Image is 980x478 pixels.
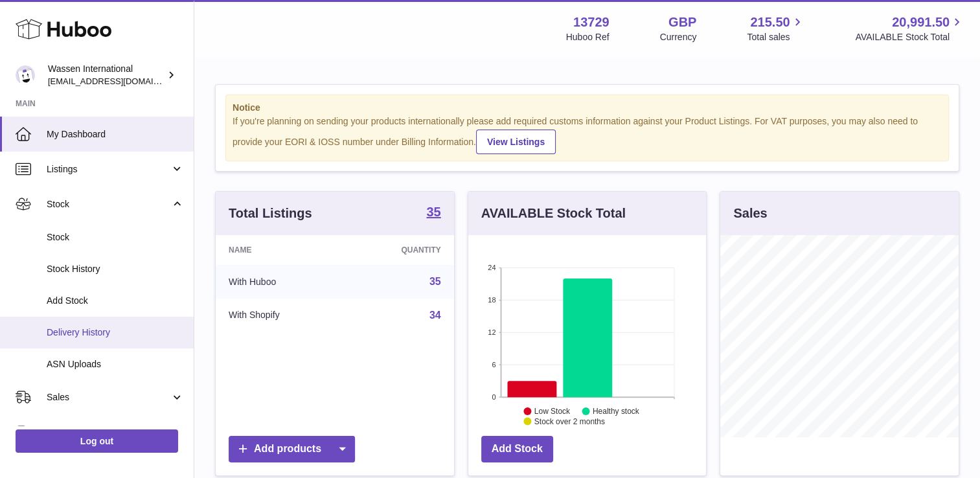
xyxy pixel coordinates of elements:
[233,102,942,114] strong: Notice
[16,429,178,453] a: Log out
[48,63,165,87] div: Wassen International
[573,14,610,31] strong: 13729
[855,14,964,43] a: 20,991.50 AVAILABLE Stock Total
[47,391,170,404] span: Sales
[426,205,440,221] a: 35
[47,326,184,339] span: Delivery History
[47,231,184,244] span: Stock
[660,31,697,43] div: Currency
[233,115,942,154] div: If you're planning on sending your products internationally please add required customs informati...
[488,328,496,336] text: 12
[216,299,344,332] td: With Shopify
[566,31,610,43] div: Huboo Ref
[747,14,804,43] a: 215.50 Total sales
[892,14,950,31] span: 20,991.50
[481,436,553,462] a: Add Stock
[488,296,496,304] text: 18
[216,265,344,299] td: With Huboo
[476,130,556,154] a: View Listings
[429,310,441,321] a: 34
[47,163,170,176] span: Listings
[750,14,790,31] span: 215.50
[488,264,496,271] text: 24
[747,31,804,43] span: Total sales
[492,393,496,401] text: 0
[216,235,344,265] th: Name
[668,14,696,31] strong: GBP
[47,358,184,370] span: ASN Uploads
[47,295,184,307] span: Add Stock
[593,407,640,416] text: Healthy stock
[344,235,453,265] th: Quantity
[429,276,441,287] a: 35
[47,263,184,275] span: Stock History
[229,205,312,222] h3: Total Listings
[16,65,35,85] img: internationalsupplychain@wassen.com
[534,417,605,426] text: Stock over 2 months
[426,205,440,218] strong: 35
[534,407,571,416] text: Low Stock
[855,31,964,43] span: AVAILABLE Stock Total
[492,361,496,369] text: 6
[48,76,190,86] span: [EMAIL_ADDRESS][DOMAIN_NAME]
[47,128,184,141] span: My Dashboard
[481,205,626,222] h3: AVAILABLE Stock Total
[229,436,355,462] a: Add products
[47,198,170,211] span: Stock
[733,205,767,222] h3: Sales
